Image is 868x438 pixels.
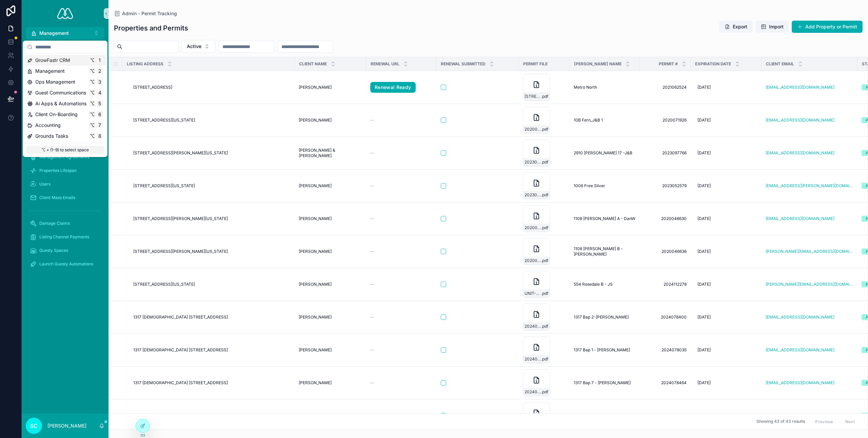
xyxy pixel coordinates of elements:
a: [PERSON_NAME][EMAIL_ADDRESS][DOMAIN_NAME] [766,282,853,287]
a: [PERSON_NAME] [299,183,362,189]
span: 2020071926_CA_SHORT_TERM_RENTAL_PERMIT.pdf-(6) [525,127,541,132]
span: UNIT-B-PERMIT-2024112278_CA_SHORT_TERM_RENTAL_PERMIT.pdf.pdf-(1) [525,291,541,296]
a: 1108 [PERSON_NAME] B - [PERSON_NAME] [574,246,636,257]
span: [PERSON_NAME] [299,117,332,123]
span: Metro North [574,85,597,90]
span: Properties Lifespan [39,168,77,173]
span: [STREET_ADDRESS]-STR-Permit [525,94,541,99]
a: [EMAIL_ADDRESS][DOMAIN_NAME] [766,347,834,353]
span: [STREET_ADDRESS][PERSON_NAME][US_STATE] [133,150,228,156]
span: .pdf [541,94,548,99]
a: 1317 Bap 1 - [PERSON_NAME] [574,347,636,353]
span: Permit File [523,61,548,67]
span: 2021062524 [644,85,687,90]
a: Users [26,178,104,190]
a: [EMAIL_ADDRESS][DOMAIN_NAME] [766,85,834,90]
a: 2020046636_CA_SHORT_TERM_RENTAL_PERMIT.pdf-(2).pdf [523,238,566,265]
span: ⌥ [90,123,95,128]
a: [PERSON_NAME] [299,117,362,123]
img: App logo [57,8,73,19]
span: [DATE] [697,413,711,418]
span: [PERSON_NAME] [299,85,332,90]
a: 2024078035_CA_SHORT_TERM_RENTAL_PERMIT.pdf-(3).pdf [523,336,566,364]
a: [STREET_ADDRESS][PERSON_NAME][US_STATE] [131,246,291,257]
span: [STREET_ADDRESS][US_STATE] [133,413,195,418]
span: SC [30,422,38,430]
a: 2021004965 [644,413,687,418]
a: 2020071926_CA_SHORT_TERM_RENTAL_PERMIT.pdf-(6).pdf [523,107,566,134]
a: Damage Claims [26,217,104,229]
a: 2024078464_CA_SHORT_TERM_RENTAL_PERMIT.pdf-(3).pdf [523,369,566,396]
span: 3 [97,79,102,85]
span: .pdf [541,324,548,329]
span: 2024078464_CA_SHORT_TERM_RENTAL_PERMIT.pdf-(3) [525,389,541,395]
span: .pdf [541,356,548,362]
span: .pdf [541,225,548,231]
a: [PERSON_NAME] [299,249,362,254]
a: -- [370,282,432,287]
span: 2020046630 [644,216,687,221]
span: 4 [97,90,102,95]
span: ⌥ [90,79,95,85]
span: 7 [97,123,102,128]
a: Listing Channel Payments [26,231,104,243]
span: 1317 [DEMOGRAPHIC_DATA] [STREET_ADDRESS] [133,380,228,386]
span: ⌥ [90,112,95,117]
a: [DATE] [695,410,757,421]
a: [STREET_ADDRESS][PERSON_NAME][US_STATE] [131,213,291,224]
span: [DATE] [697,249,711,254]
span: 1317 Bap 7 - [PERSON_NAME] [574,380,631,386]
span: GrowFastr CRM [35,57,70,64]
a: 2024078035 [644,347,687,353]
a: 10B Fern_J&B 1 [574,117,636,123]
span: 1317 [DEMOGRAPHIC_DATA] [STREET_ADDRESS] [133,347,228,353]
span: 1 [97,58,102,63]
a: [EMAIL_ADDRESS][DOMAIN_NAME] [766,216,853,221]
span: 10B Fern_J&B 1 [574,117,603,123]
span: [PERSON_NAME] Name [574,61,622,67]
span: 2020046636_CA_SHORT_TERM_RENTAL_PERMIT.pdf-(2) [525,258,541,263]
a: -- [370,150,432,156]
a: [DATE] [695,213,757,224]
span: 2020046630_CA_SHORT_TERM_RENTAL_PERMIT.pdf-(2) [525,225,541,231]
a: 2020071926_CA_SHORT_TERM_RENTAL_PERMIT.pdf-(6).pdf [523,107,550,134]
span: [STREET_ADDRESS][PERSON_NAME][US_STATE] [133,249,228,254]
a: [PERSON_NAME] [299,85,362,90]
span: [DATE] [697,282,711,287]
a: [DATE] [695,148,757,158]
a: 2024112278 [644,282,687,287]
a: [PERSON_NAME] [299,282,362,287]
span: -- [370,183,374,189]
a: [DATE] [695,377,757,388]
span: [STREET_ADDRESS] [133,85,172,90]
span: .pdf [541,291,548,296]
span: Ai Apps & Automations [35,100,86,107]
span: Management Agreements [39,154,89,160]
a: 2023052579 [644,183,687,189]
a: 1108 [PERSON_NAME] A - DanW [574,216,636,221]
a: 554 Rosedale B - JS [574,282,636,287]
a: Properties Lifespan [26,165,104,177]
a: [STREET_ADDRESS] [131,82,291,93]
span: -- [370,216,374,221]
button: Add Property or Permit [792,21,863,33]
span: Renewal URL [371,61,399,67]
span: .pdf [541,127,548,132]
a: -- [370,314,432,320]
a: 2024078464_CA_SHORT_TERM_RENTAL_PERMIT.pdf-(3).pdf [523,369,550,396]
a: [EMAIL_ADDRESS][DOMAIN_NAME] [766,150,853,156]
span: [DATE] [697,85,711,90]
span: [STREET_ADDRESS][PERSON_NAME][US_STATE] [133,216,228,221]
a: 2023097766_CA_SHORT_TERM_RENTAL_PERMIT.pdf-(5).pdf [523,139,550,167]
a: 2023097766_CA_SHORT_TERM_RENTAL_PERMIT.pdf-(5).pdf [523,139,566,167]
a: 2020046636_CA_SHORT_TERM_RENTAL_PERMIT.pdf-(2).pdf [523,238,550,265]
a: [DATE] [695,82,757,93]
a: [EMAIL_ADDRESS][DOMAIN_NAME] [766,413,834,418]
span: [PERSON_NAME] [299,413,332,418]
span: 2910 [PERSON_NAME] 17 -J&B [574,150,632,156]
div: Suggestions [23,53,107,143]
span: 2024078035_CA_SHORT_TERM_RENTAL_PERMIT.pdf-(3) [525,356,541,362]
button: Import [755,21,789,33]
span: -- [370,314,374,320]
